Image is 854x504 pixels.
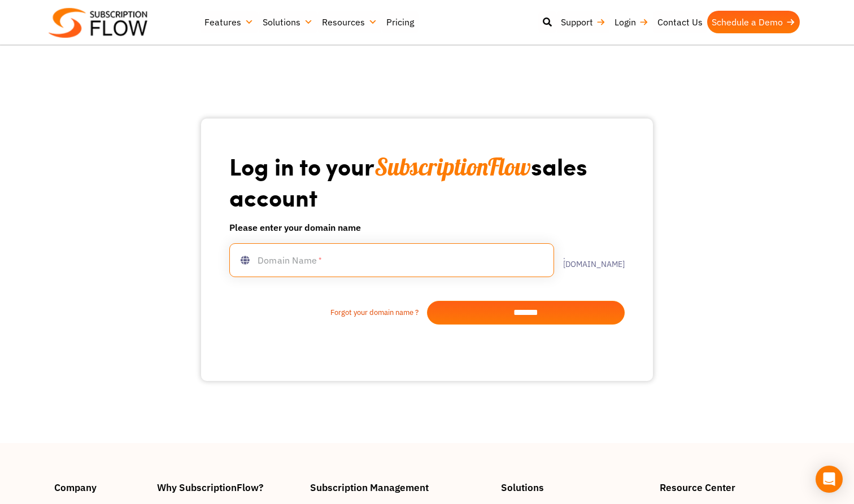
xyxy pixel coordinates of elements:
h1: Log in to your sales account [229,151,625,212]
a: Contact Us [653,11,707,33]
a: Resources [317,11,382,33]
span: SubscriptionFlow [374,152,531,182]
a: Solutions [258,11,317,33]
a: Support [556,11,610,33]
a: Schedule a Demo [707,11,800,33]
h4: Resource Center [660,483,800,492]
label: .[DOMAIN_NAME] [554,252,625,268]
div: Open Intercom Messenger [816,466,843,493]
a: Pricing [382,11,419,33]
img: Subscriptionflow [49,8,147,38]
h4: Subscription Management [310,483,489,492]
a: Forgot your domain name ? [229,307,427,318]
h4: Company [54,483,146,492]
h4: Solutions [501,483,648,492]
a: Login [610,11,653,33]
h6: Please enter your domain name [229,221,625,234]
h4: Why SubscriptionFlow? [157,483,299,492]
a: Features [200,11,258,33]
